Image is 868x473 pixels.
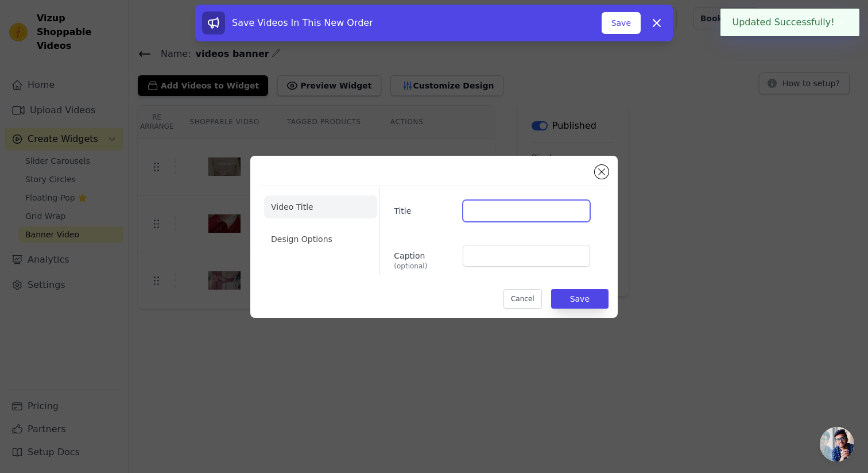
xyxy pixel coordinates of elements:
[595,165,609,179] button: Close modal
[602,12,641,34] button: Save
[394,262,453,271] span: (optional)
[551,289,609,309] button: Save
[264,195,377,218] li: Video Title
[264,228,377,251] li: Design Options
[503,289,542,309] button: Cancel
[394,245,453,271] label: Caption
[820,427,854,462] div: Ouvrir le chat
[232,17,373,28] span: Save Videos In This New Order
[394,201,453,217] label: Title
